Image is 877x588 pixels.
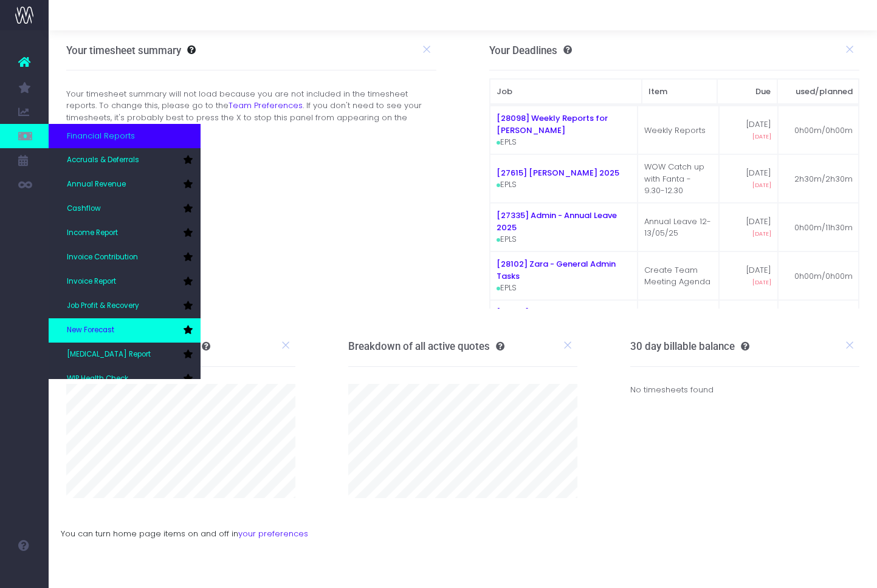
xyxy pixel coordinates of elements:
span: [DATE] [752,230,771,238]
td: EPLS [490,106,638,154]
a: Job Profit & Recovery [49,294,201,318]
td: [DATE] [719,203,777,251]
td: Weekly Reports [638,106,720,154]
span: [DATE] [752,132,771,141]
span: New Forecast [67,325,114,336]
h3: Breakdown of all active quotes [348,340,504,352]
h3: Your Deadlines [489,44,572,56]
th: Due: activate to sort column ascending [717,79,777,104]
a: Team Preferences [229,100,303,111]
span: Annual Revenue [67,179,126,190]
td: EPLS [490,154,638,203]
span: 2h30m/2h30m [794,173,853,185]
span: 0h00m/0h00m [794,270,853,282]
span: Accruals & Deferrals [67,155,139,166]
a: [28098] Weekly Reports for [PERSON_NAME] [497,112,608,136]
td: Annual Leave [DATE] [638,300,720,349]
a: Annual Revenue [49,173,201,197]
td: [DATE] [719,300,777,349]
th: Item: activate to sort column ascending [642,79,717,104]
a: [MEDICAL_DATA] Report [49,343,201,367]
a: Income Report [49,221,201,245]
span: Financial Reports [67,130,135,142]
a: WIP Health Check [49,367,201,391]
a: [27615] [PERSON_NAME] 2025 [497,167,619,179]
td: EPLS [490,203,638,251]
a: [27335] Admin - Annual Leave 2025 [497,307,617,330]
a: Cashflow [49,197,201,221]
span: [DATE] [752,278,771,287]
span: [DATE] [752,181,771,190]
a: New Forecast [49,318,201,343]
td: EPLS [490,251,638,300]
span: 0h00m/0h00m [794,125,853,137]
td: [DATE] [719,251,777,300]
th: used/planned: activate to sort column ascending [777,79,859,104]
span: 0h00m/11h30m [794,222,853,234]
h3: 30 day billable balance [630,340,749,352]
div: Your timesheet summary will not load because you are not included in the timesheet reports. To ch... [57,88,445,135]
h3: Your timesheet summary [66,44,181,56]
a: your preferences [238,528,308,539]
a: [28102] Zara - General Admin Tasks [497,258,616,282]
div: No timesheets found [630,367,859,414]
span: Cashflow [67,203,101,214]
img: images/default_profile_image.png [15,564,33,582]
th: Job: activate to sort column ascending [490,79,642,104]
span: WIP Health Check [67,374,128,385]
a: Accruals & Deferrals [49,148,201,173]
td: EPLS [490,300,638,349]
span: Income Report [67,228,118,239]
div: You can turn home page items on and off in [49,516,877,540]
a: [27335] Admin - Annual Leave 2025 [497,210,617,233]
td: Create Team Meeting Agenda [638,251,720,300]
span: Invoice Report [67,276,116,287]
td: [DATE] [719,106,777,154]
span: Invoice Contribution [67,252,138,263]
td: Annual Leave 12-13/05/25 [638,203,720,251]
td: WOW Catch up with Fanta - 9.30-12.30 [638,154,720,203]
td: [DATE] [719,154,777,203]
a: Invoice Contribution [49,245,201,270]
span: Job Profit & Recovery [67,301,139,312]
a: Invoice Report [49,270,201,294]
span: [MEDICAL_DATA] Report [67,349,151,360]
